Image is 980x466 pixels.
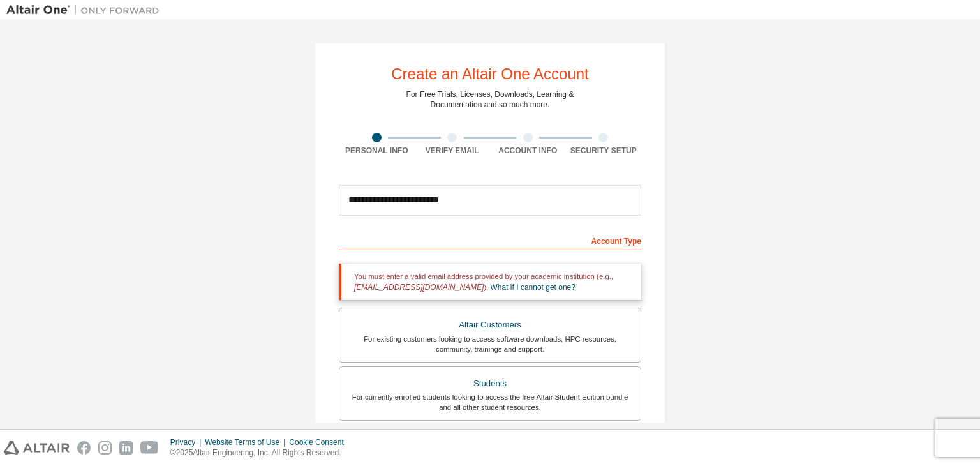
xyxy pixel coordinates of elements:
[98,441,112,455] img: instagram.svg
[140,441,159,455] img: youtube.svg
[347,316,633,334] div: Altair Customers
[347,334,633,354] div: For existing customers looking to access software downloads, HPC resources, community, trainings ...
[391,66,589,82] div: Create an Altair One Account
[347,375,633,393] div: Students
[339,146,415,156] div: Personal Info
[354,283,484,292] span: [EMAIL_ADDRESS][DOMAIN_NAME]
[415,146,491,156] div: Verify Email
[339,230,641,250] div: Account Type
[6,4,166,17] img: Altair One
[566,146,642,156] div: Security Setup
[339,264,641,300] div: You must enter a valid email address provided by your academic institution (e.g., ).
[205,437,289,447] div: Website Terms of Use
[119,441,133,455] img: linkedin.svg
[77,441,91,455] img: facebook.svg
[170,437,205,447] div: Privacy
[289,437,351,447] div: Cookie Consent
[347,392,633,412] div: For currently enrolled students looking to access the free Altair Student Edition bundle and all ...
[4,441,70,455] img: altair_logo.svg
[490,146,566,156] div: Account Info
[170,447,352,458] p: © 2025 Altair Engineering, Inc. All Rights Reserved.
[406,89,574,110] div: For Free Trials, Licenses, Downloads, Learning & Documentation and so much more.
[491,283,575,292] a: What if I cannot get one?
